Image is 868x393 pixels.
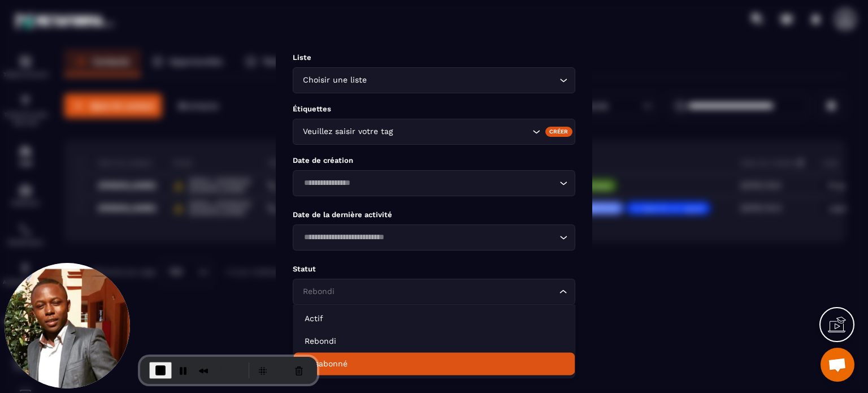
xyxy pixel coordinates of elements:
input: Search for option [369,74,557,87]
input: Search for option [395,126,530,138]
p: Liste [293,53,575,62]
div: Search for option [293,119,575,145]
div: Créer [545,126,573,136]
p: Étiquettes [293,105,575,113]
div: Search for option [293,170,575,196]
div: Search for option [293,279,575,305]
p: Date de création [293,156,575,165]
input: Search for option [300,286,557,298]
span: Veuillez saisir votre tag [300,126,395,138]
p: Désabonné [305,358,563,369]
div: Search for option [293,224,575,251]
div: Ouvrir le chat [821,348,854,382]
p: Rebondi [305,335,563,347]
input: Search for option [300,177,557,189]
p: Statut [293,265,575,273]
p: Actif [305,313,563,324]
span: Choisir une liste [300,74,369,87]
input: Search for option [300,231,557,244]
div: Search for option [293,67,575,93]
p: Date de la dernière activité [293,210,575,219]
